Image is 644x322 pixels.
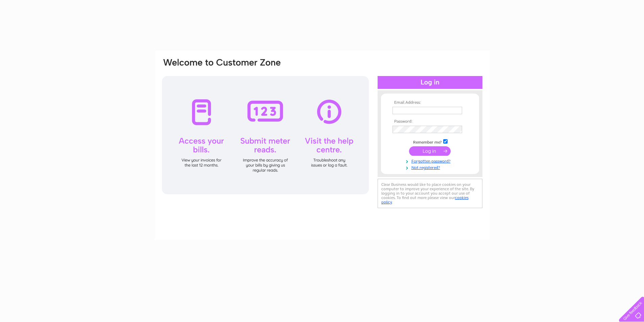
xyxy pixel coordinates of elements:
[409,146,451,156] input: Submit
[391,119,469,124] th: Password:
[392,164,469,170] a: Not registered?
[391,138,469,145] td: Remember me?
[381,195,469,204] a: cookies policy
[391,100,469,105] th: Email Address:
[392,157,469,164] a: Forgotten password?
[378,179,482,208] div: Clear Business would like to place cookies on your computer to improve your experience of the sit...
